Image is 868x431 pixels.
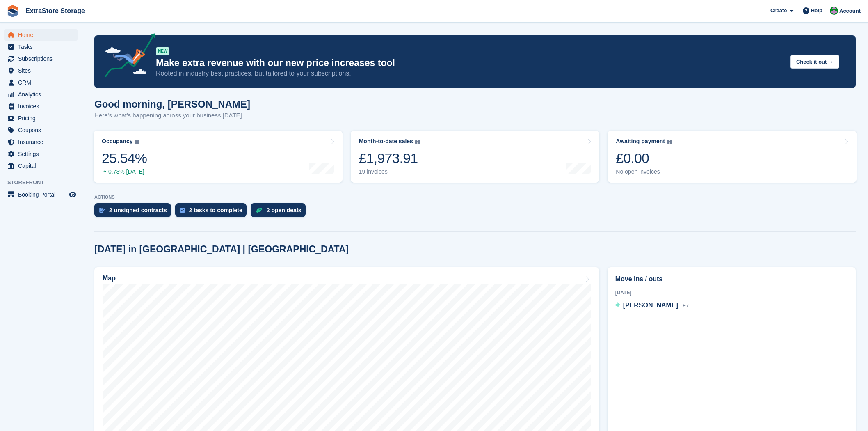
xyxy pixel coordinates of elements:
[4,101,78,112] a: menu
[351,131,600,183] a: Month-to-date sales £1,973.91 19 invoices
[616,168,672,175] div: No open invoices
[790,55,839,69] button: Check it out →
[109,207,167,213] div: 2 unsigned contracts
[18,148,67,160] span: Settings
[615,289,848,296] div: [DATE]
[98,33,155,80] img: price-adjustments-announcement-icon-8257ccfd72463d97f412b2fc003d46551f7dbcb40ab6d574587a9cd5c0d94...
[94,131,343,183] a: Occupancy 25.54% 0.73% [DATE]
[102,138,132,145] div: Occupancy
[4,136,78,148] a: menu
[4,77,78,88] a: menu
[18,112,67,124] span: Pricing
[18,124,67,136] span: Coupons
[359,138,413,145] div: Month-to-date sales
[4,124,78,136] a: menu
[4,65,78,76] a: menu
[683,303,689,309] span: E7
[616,138,665,145] div: Awaiting payment
[18,65,67,76] span: Sites
[18,160,67,172] span: Capital
[4,53,78,64] a: menu
[267,207,302,213] div: 2 open deals
[18,77,67,88] span: CRM
[770,7,787,15] span: Create
[839,7,861,15] span: Account
[615,274,848,284] h2: Move ins / outs
[608,131,857,183] a: Awaiting payment £0.00 No open invoices
[7,5,19,17] img: stora-icon-8386f47178a22dfd0bd8f6a31ec36ba5ce8667c1dd55bd0f319d3a0aa187defe.svg
[102,150,147,167] div: 25.54%
[4,189,78,200] a: menu
[4,148,78,160] a: menu
[359,168,420,175] div: 19 invoices
[94,203,175,221] a: 2 unsigned contracts
[189,207,242,213] div: 2 tasks to complete
[94,195,856,200] p: ACTIONS
[4,29,78,41] a: menu
[4,41,78,53] a: menu
[175,203,251,221] a: 2 tasks to complete
[99,208,105,213] img: contract_signature_icon-13c848040528278c33f63329250d36e43548de30e8caae1d1a13099fd9432cc5.svg
[7,179,82,187] span: Storefront
[359,150,420,167] div: £1,973.91
[616,150,672,167] div: £0.00
[94,244,349,255] h2: [DATE] in [GEOGRAPHIC_DATA] | [GEOGRAPHIC_DATA]
[415,140,420,144] img: icon-info-grey-7440780725fd019a000dd9b08b2336e03edf1995a4989e88bcd33f0948082b44.svg
[102,168,147,175] div: 0.73% [DATE]
[156,47,169,55] div: NEW
[22,4,88,18] a: ExtraStore Storage
[811,7,822,15] span: Help
[18,189,67,200] span: Booking Portal
[251,203,310,221] a: 2 open deals
[4,89,78,100] a: menu
[18,136,67,148] span: Insurance
[135,140,139,144] img: icon-info-grey-7440780725fd019a000dd9b08b2336e03edf1995a4989e88bcd33f0948082b44.svg
[667,140,672,144] img: icon-info-grey-7440780725fd019a000dd9b08b2336e03edf1995a4989e88bcd33f0948082b44.svg
[623,302,678,309] span: [PERSON_NAME]
[18,101,67,112] span: Invoices
[18,29,67,41] span: Home
[180,208,185,213] img: task-75834270c22a3079a89374b754ae025e5fb1db73e45f91037f5363f120a921f8.svg
[830,7,838,15] img: Grant Daniel
[68,190,78,199] a: Preview store
[615,300,689,311] a: [PERSON_NAME] E7
[156,57,784,69] p: Make extra revenue with our new price increases tool
[18,41,67,53] span: Tasks
[94,111,250,120] p: Here's what's happening across your business [DATE]
[4,160,78,172] a: menu
[94,99,250,110] h1: Good morning, [PERSON_NAME]
[256,207,263,213] img: deal-1b604bf984904fb50ccaf53a9ad4b4a5d6e5aea283cecdc64d6e3604feb123c2.svg
[4,112,78,124] a: menu
[18,89,67,100] span: Analytics
[18,53,67,64] span: Subscriptions
[103,275,116,282] h2: Map
[156,69,784,78] p: Rooted in industry best practices, but tailored to your subscriptions.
